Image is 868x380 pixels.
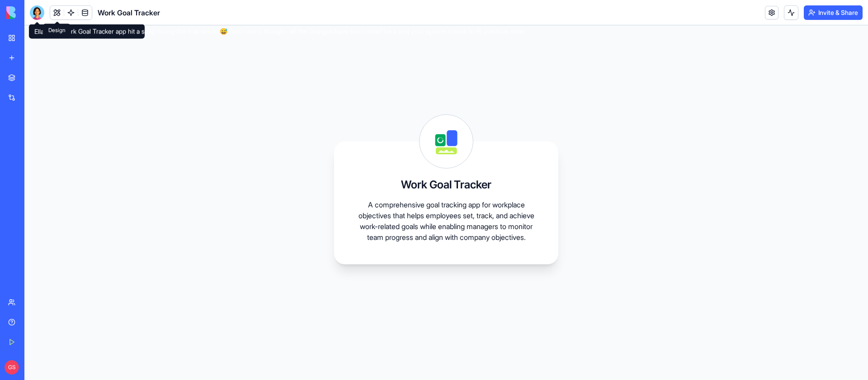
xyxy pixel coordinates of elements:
span: GS [5,360,19,375]
p: A comprehensive goal tracking app for workplace objectives that helps employees set, track, and a... [356,199,537,243]
span: Work Goal Tracker [98,7,160,18]
div: Design [43,24,71,37]
h3: Work Goal Tracker [401,178,491,192]
img: logo [6,6,62,19]
button: Invite & Share [804,5,863,20]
